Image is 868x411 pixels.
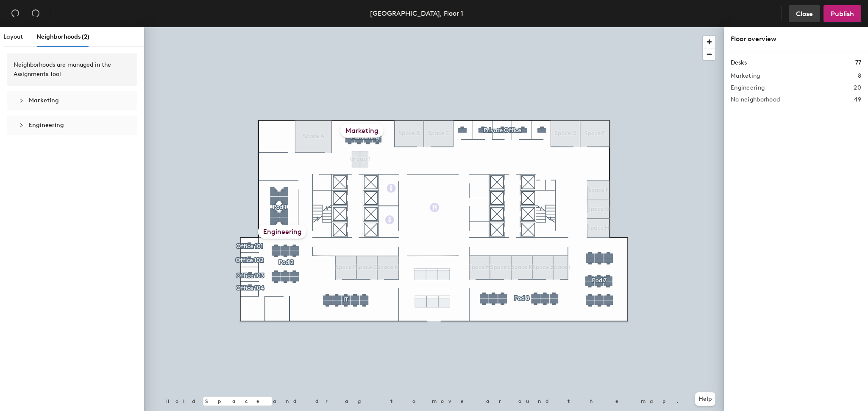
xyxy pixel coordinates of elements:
[340,124,384,138] div: Marketing
[731,73,760,79] h2: Marketing
[854,84,861,91] h2: 20
[36,33,89,40] span: Neighborhoods (2)
[855,58,861,68] h1: 77
[823,5,861,22] button: Publish
[370,8,463,19] div: [GEOGRAPHIC_DATA], Floor 1
[695,392,715,406] button: Help
[789,5,820,22] button: Close
[14,91,131,110] div: Marketing
[731,34,861,44] div: Floor overview
[858,73,861,79] h2: 8
[3,33,23,40] span: Layout
[14,115,131,135] div: Engineering
[731,58,747,68] h1: Desks
[27,5,44,22] button: Redo (⌘ + ⇧ + Z)
[854,96,861,103] h2: 49
[731,96,780,103] h2: No neighborhood
[29,97,59,104] span: Marketing
[831,10,854,18] span: Publish
[7,5,24,22] button: Undo (⌘ + Z)
[29,121,64,129] span: Engineering
[19,98,24,103] span: collapsed
[14,60,131,79] div: Neighborhoods are managed in the Assignments Tool
[796,10,813,18] span: Close
[731,84,765,91] h2: Engineering
[19,123,24,128] span: collapsed
[258,225,307,239] div: Engineering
